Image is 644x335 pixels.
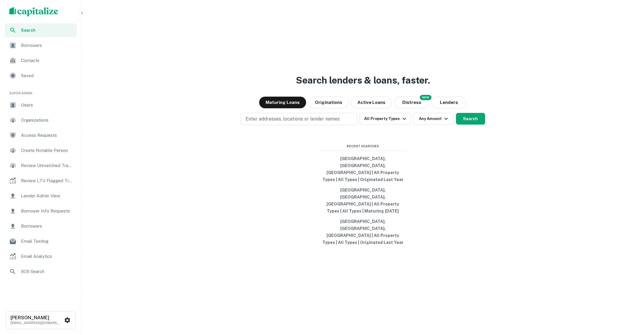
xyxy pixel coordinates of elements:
[21,162,73,169] span: Review Unmatched Transactions
[456,113,485,125] button: Search
[21,238,73,245] span: Email Testing
[259,97,306,108] button: Maturing Loans
[5,265,77,279] a: SOS Search
[431,97,466,108] button: Lenders
[5,38,77,52] a: Borrowers
[359,113,410,125] button: All Property Types
[5,54,77,68] a: Contacts
[21,147,73,154] span: Create Notable Person
[21,268,73,275] span: SOS Search
[21,208,73,215] span: Borrower Info Requests
[5,189,77,203] a: Lender Admin View
[245,116,340,123] p: Enter addresses, locations or lender names
[21,102,73,109] span: Users
[5,249,77,263] a: Email Analytics
[5,234,77,248] a: Email Testing
[21,177,73,184] span: Review LTV Flagged Transactions
[5,84,77,98] li: Super Admin
[10,315,63,320] h6: [PERSON_NAME]
[9,7,58,16] img: capitalize-logo.png
[21,42,73,49] span: Borrowers
[5,174,77,188] a: Review LTV Flagged Transactions
[5,219,77,233] a: Borrowers
[319,153,407,185] button: [GEOGRAPHIC_DATA], [GEOGRAPHIC_DATA], [GEOGRAPHIC_DATA] | All Property Types | All Types | Origin...
[21,223,73,230] span: Borrowers
[21,27,73,33] span: Search
[5,23,77,37] a: Search
[319,216,407,248] button: [GEOGRAPHIC_DATA], [GEOGRAPHIC_DATA], [GEOGRAPHIC_DATA] | All Property Types | All Types | Origin...
[5,143,77,157] a: Create Notable Person
[21,132,73,139] span: Access Requests
[241,113,357,125] button: Enter addresses, locations or lender names
[5,98,77,112] a: Users
[5,204,77,218] a: Borrower Info Requests
[420,95,431,100] div: NEW
[319,144,407,149] span: Recent Searches
[21,57,73,64] span: Contacts
[21,253,73,260] span: Email Analytics
[296,73,430,87] h3: Search lenders & loans, faster.
[5,128,77,142] a: Access Requests
[615,288,644,316] iframe: Chat Widget
[5,113,77,127] a: Organizations
[21,192,73,199] span: Lender Admin View
[5,159,77,173] a: Review Unmatched Transactions
[5,69,77,83] a: Saved
[308,97,349,108] button: Originations
[394,97,429,108] button: Search distressed loans with lien and other non-mortgage details.
[319,185,407,216] button: [GEOGRAPHIC_DATA], [GEOGRAPHIC_DATA], [GEOGRAPHIC_DATA] | All Property Types | All Types | Maturi...
[413,113,454,125] button: Any Amount
[6,311,76,329] button: [PERSON_NAME][EMAIL_ADDRESS][DOMAIN_NAME]
[21,117,73,124] span: Organizations
[21,72,73,79] span: Saved
[10,320,63,325] p: [EMAIL_ADDRESS][DOMAIN_NAME]
[351,97,392,108] button: Active Loans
